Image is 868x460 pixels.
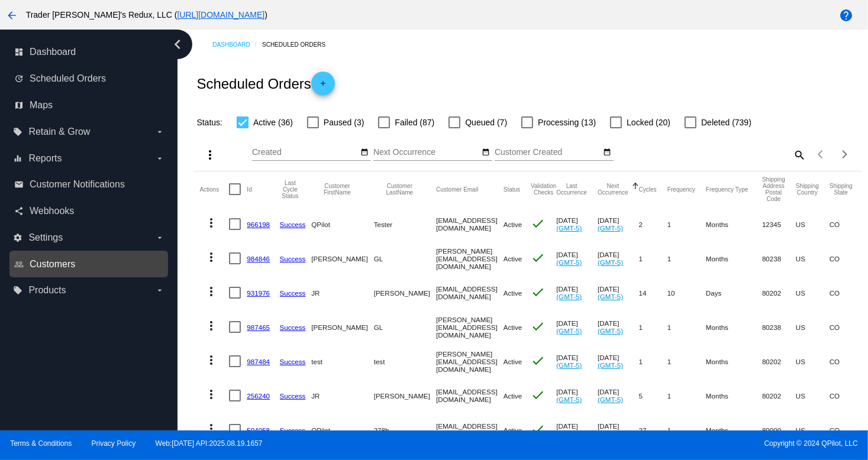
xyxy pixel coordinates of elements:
mat-cell: US [796,276,830,310]
a: Privacy Policy [92,439,136,448]
mat-icon: more_vert [204,250,218,264]
mat-cell: QPilot [311,413,373,447]
a: (GMT-5) [556,430,582,438]
mat-cell: 1 [639,344,667,378]
mat-cell: US [796,378,830,413]
mat-cell: [DATE] [556,207,598,241]
mat-cell: 80202 [762,276,796,310]
a: email Customer Notifications [14,175,164,194]
span: Status: [196,118,222,127]
a: Success [280,392,306,400]
mat-icon: more_vert [204,422,218,436]
mat-cell: [DATE] [598,207,639,241]
mat-cell: US [796,344,830,378]
mat-cell: [PERSON_NAME][EMAIL_ADDRESS][DOMAIN_NAME] [436,241,504,276]
mat-cell: [PERSON_NAME] [311,310,373,344]
mat-cell: [PERSON_NAME] [374,378,436,413]
button: Change sorting for Cycles [639,186,657,193]
span: Active [504,392,522,400]
mat-cell: [DATE] [556,413,598,447]
a: 987484 [247,358,270,365]
i: arrow_drop_down [155,154,164,163]
mat-cell: 1 [639,310,667,344]
mat-icon: check [531,285,545,299]
mat-cell: 80202 [762,378,796,413]
mat-icon: check [531,354,545,368]
span: Products [28,285,66,296]
input: Created [252,148,359,157]
mat-cell: US [796,207,830,241]
span: Processing (13) [538,115,596,129]
mat-cell: CO [830,310,863,344]
mat-icon: add [316,79,330,93]
i: update [14,74,24,83]
mat-icon: arrow_back [5,8,19,22]
span: Queued (7) [465,115,507,129]
a: (GMT-5) [556,327,582,335]
a: update Scheduled Orders [14,69,164,88]
mat-icon: more_vert [203,148,217,162]
mat-cell: Months [706,207,762,241]
mat-cell: Months [706,241,762,276]
mat-cell: US [796,310,830,344]
a: (GMT-5) [598,327,623,335]
mat-icon: search [792,145,806,164]
mat-cell: Days [706,276,762,310]
span: Reports [28,153,62,164]
a: 931976 [247,289,270,297]
i: dashboard [14,47,24,57]
a: Success [280,358,306,365]
mat-icon: date_range [361,148,369,157]
mat-cell: 1 [667,413,706,447]
a: (GMT-5) [598,396,623,403]
mat-cell: [EMAIL_ADDRESS][DOMAIN_NAME] [436,276,504,310]
span: Active [504,426,522,434]
mat-icon: check [531,422,545,436]
mat-cell: QPilot [311,207,373,241]
span: Active [504,358,522,365]
mat-cell: CO [830,344,863,378]
mat-cell: JR [311,276,373,310]
a: Terms & Conditions [10,439,72,448]
button: Previous page [809,142,833,166]
span: Scheduled Orders [30,73,106,84]
button: Change sorting for CustomerEmail [436,186,478,193]
mat-cell: CO [830,276,863,310]
span: Active [504,323,522,331]
mat-cell: 80000 [762,413,796,447]
mat-cell: test [311,344,373,378]
mat-cell: Months [706,344,762,378]
mat-cell: [DATE] [598,276,639,310]
mat-cell: [DATE] [598,344,639,378]
a: (GMT-5) [556,361,582,369]
a: Success [280,289,306,297]
a: Success [280,426,306,434]
mat-header-cell: Actions [199,171,229,207]
span: Locked (20) [627,115,670,129]
span: Active (36) [253,115,293,129]
a: 984846 [247,255,270,263]
i: local_offer [13,127,22,137]
a: Web:[DATE] API:2025.08.19.1657 [156,439,263,448]
mat-cell: Months [706,378,762,413]
mat-cell: [EMAIL_ADDRESS][DOMAIN_NAME] [436,413,504,447]
a: people_outline Customers [14,255,164,274]
a: Scheduled Orders [262,35,336,54]
mat-icon: more_vert [204,319,218,333]
mat-cell: 1 [667,378,706,413]
mat-cell: 80238 [762,310,796,344]
i: arrow_drop_down [155,286,164,295]
span: Settings [28,232,63,243]
button: Change sorting for Frequency [667,186,695,193]
mat-cell: GL [374,310,436,344]
mat-icon: check [531,319,545,333]
span: Active [504,255,522,263]
mat-cell: 1 [639,241,667,276]
mat-cell: [PERSON_NAME] [374,276,436,310]
a: (GMT-5) [556,258,582,266]
mat-cell: US [796,241,830,276]
mat-cell: 80202 [762,344,796,378]
i: arrow_drop_down [155,127,164,137]
a: [URL][DOMAIN_NAME] [177,10,264,20]
h2: Scheduled Orders [196,72,334,95]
